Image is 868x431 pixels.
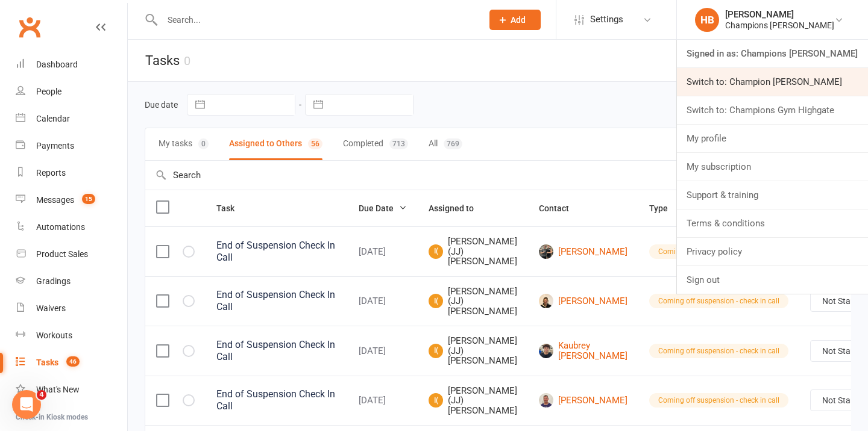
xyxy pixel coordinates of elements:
div: 713 [389,138,408,149]
button: My tasks0 [159,128,209,160]
div: Gradings [36,276,71,286]
a: [PERSON_NAME] [539,244,627,259]
iframe: Intercom live chat [12,390,41,419]
div: [PERSON_NAME] [725,9,834,20]
div: What's New [36,385,80,394]
div: Champions [PERSON_NAME] [725,20,834,31]
span: 15 [82,194,95,204]
div: [DATE] [359,395,407,406]
span: Type [649,203,681,213]
div: [DATE] [359,247,407,257]
button: Task [216,201,248,215]
a: Gradings [16,268,127,295]
input: Search [145,161,763,190]
span: 4 [37,390,46,400]
a: Support & training [677,181,868,209]
a: My profile [677,125,868,152]
a: Product Sales [16,241,127,268]
span: [PERSON_NAME] (JJ) [PERSON_NAME] [429,287,517,317]
div: [DATE] [359,346,407,356]
span: I( [429,393,443,408]
img: Bethany Hooper [539,294,553,308]
span: I( [429,244,443,259]
span: Assigned to [429,203,487,213]
button: Type [649,201,681,215]
a: Clubworx [14,12,45,42]
button: Assigned to [429,201,487,215]
a: Sign out [677,266,868,294]
span: [PERSON_NAME] (JJ) [PERSON_NAME] [429,336,517,366]
div: Waivers [36,303,66,313]
span: [PERSON_NAME] (JJ) [PERSON_NAME] [429,237,517,267]
input: Search... [159,11,474,28]
div: 0 [198,138,209,149]
a: What's New [16,376,127,403]
div: Payments [36,141,74,150]
div: Product Sales [36,249,88,259]
div: Coming off suspension - check in call [649,294,788,308]
a: My subscription [677,153,868,181]
div: People [36,87,61,96]
div: HB [695,8,719,32]
div: Coming off suspension - check in call [649,244,788,259]
div: 0 [184,54,190,68]
span: Contact [539,203,582,213]
a: Terms & conditions [677,209,868,237]
span: I( [429,294,443,308]
a: Waivers [16,295,127,322]
div: 56 [308,138,322,149]
div: Reports [36,168,66,178]
span: Add [511,15,526,25]
img: Kaubrey Brough [539,344,553,358]
h1: Tasks [128,40,190,81]
button: Completed713 [343,128,408,160]
div: End of Suspension Check In Call [216,388,337,412]
img: Jesse Dawson [539,244,553,259]
span: Task [216,203,248,213]
button: Add [489,10,541,30]
a: People [16,78,127,105]
a: Tasks 46 [16,349,127,376]
div: Messages [36,195,74,205]
div: Dashboard [36,60,78,69]
button: Assigned to Others56 [229,128,322,160]
span: Settings [590,6,623,33]
div: End of Suspension Check In Call [216,289,337,313]
div: Automations [36,222,85,232]
a: Payments [16,132,127,160]
a: Signed in as: Champions [PERSON_NAME] [677,40,868,67]
a: Kaubrey [PERSON_NAME] [539,341,627,361]
div: Coming off suspension - check in call [649,344,788,358]
a: Dashboard [16,51,127,78]
a: Switch to: Champions Gym Highgate [677,96,868,124]
button: All769 [429,128,462,160]
div: Coming off suspension - check in call [649,393,788,408]
span: 46 [66,356,80,367]
span: I( [429,344,443,358]
a: [PERSON_NAME] [539,294,627,308]
div: Tasks [36,358,58,367]
a: Workouts [16,322,127,349]
div: Workouts [36,330,72,340]
a: Switch to: Champion [PERSON_NAME] [677,68,868,96]
a: Messages 15 [16,187,127,214]
div: End of Suspension Check In Call [216,339,337,363]
a: [PERSON_NAME] [539,393,627,408]
div: [DATE] [359,296,407,306]
span: Due Date [359,203,407,213]
a: Privacy policy [677,238,868,265]
img: David Swan [539,393,553,408]
span: [PERSON_NAME] (JJ) [PERSON_NAME] [429,386,517,416]
a: Automations [16,214,127,241]
a: Calendar [16,105,127,132]
button: Contact [539,201,582,215]
button: Due Date [359,201,407,215]
label: Due date [145,100,178,110]
div: Calendar [36,114,70,123]
div: End of Suspension Check In Call [216,240,337,264]
div: 769 [444,138,462,149]
a: Reports [16,160,127,187]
